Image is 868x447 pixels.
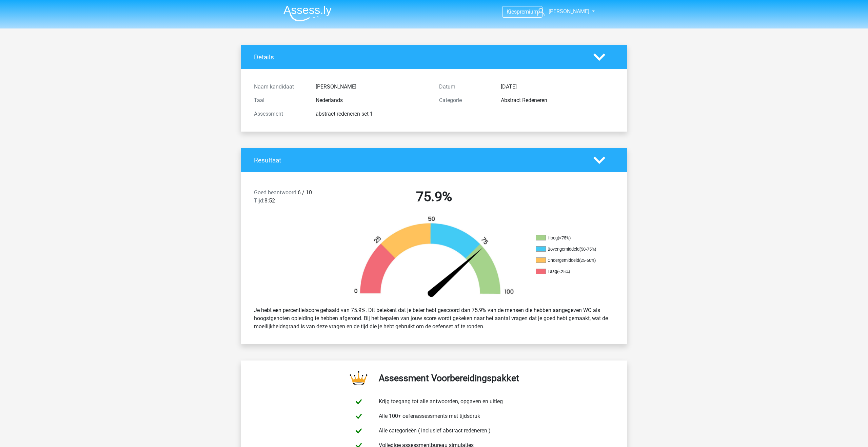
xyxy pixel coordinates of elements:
img: Assessly [283,5,332,21]
span: Kies [507,8,517,15]
li: Ondergemiddeld [536,257,604,264]
img: 76.d058a8cee12a.png [342,216,526,301]
div: (50-75%) [579,247,596,252]
div: 6 / 10 8:52 [249,189,341,208]
li: Bovengemiddeld [536,246,604,252]
div: Categorie [434,96,496,104]
span: premium [517,8,538,15]
span: Goed beantwoord: [254,189,298,196]
li: Laag [536,269,604,275]
div: Datum [434,83,496,91]
div: Je hebt een percentielscore gehaald van 75.9%. Dit betekent dat je beter hebt gescoord dan 75.9% ... [249,304,619,333]
h2: 75.9% [347,189,521,205]
div: Abstract Redeneren [496,96,619,104]
div: (<25%) [557,269,570,274]
div: [DATE] [496,83,619,91]
div: [PERSON_NAME] [311,83,434,91]
div: Assessment [249,110,311,118]
a: [PERSON_NAME] [534,7,590,16]
div: Naam kandidaat [249,83,311,91]
div: Nederlands [311,96,434,104]
h4: Details [254,53,583,61]
div: Taal [249,96,311,104]
span: Tijd: [254,197,264,204]
li: Hoog [536,235,604,241]
span: [PERSON_NAME] [549,8,589,15]
div: (>75%) [558,235,571,240]
div: abstract redeneren set 1 [311,110,434,118]
h4: Resultaat [254,156,583,164]
div: (25-50%) [579,258,596,263]
a: Kiespremium [502,7,542,16]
